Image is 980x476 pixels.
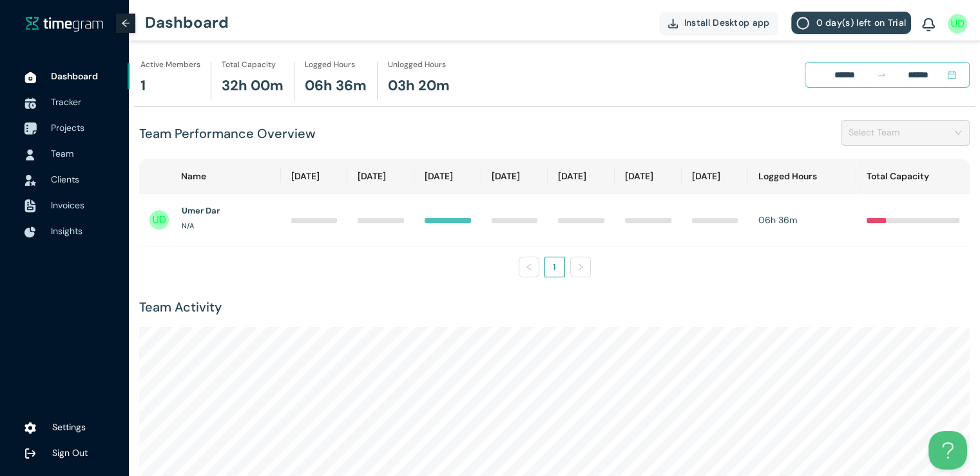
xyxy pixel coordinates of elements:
[51,148,73,159] span: Team
[548,159,615,194] th: [DATE]
[26,15,103,32] a: timegram
[140,75,146,97] h1: 1
[121,19,130,28] span: arrow-left
[51,225,82,237] span: Insights
[24,175,36,186] img: InvoiceIcon
[24,72,36,83] img: DashboardIcon
[758,213,846,227] div: 06h 36m
[544,257,565,277] li: 1
[139,297,970,317] h1: Team Activity
[182,221,194,232] h1: N/A
[570,257,591,277] li: Next Page
[347,159,414,194] th: [DATE]
[948,14,967,34] img: UserIcon
[519,257,539,277] li: Previous Page
[51,174,79,185] span: Clients
[791,12,911,34] button: 0 day(s) left on Trial
[388,75,450,97] h1: 03h 20m
[922,18,935,32] img: BellIcon
[139,159,281,194] th: Name
[659,12,779,34] button: Install Desktop app
[281,159,348,194] th: [DATE]
[145,3,229,42] h1: Dashboard
[876,70,887,80] span: swap-right
[52,421,86,433] span: Settings
[24,422,36,435] img: settings.78e04af822cf15d41b38c81147b09f22.svg
[519,257,539,277] button: left
[222,59,276,71] h1: Total Capacity
[140,59,200,71] h1: Active Members
[414,159,481,194] th: [DATE]
[388,59,446,71] h1: Unlogged Hours
[51,122,84,134] span: Projects
[856,159,970,194] th: Total Capacity
[139,124,316,144] h1: Team Performance Overview
[928,431,967,470] iframe: Toggle Customer Support
[51,96,81,108] span: Tracker
[222,75,283,97] h1: 32h 00m
[24,97,36,109] img: TimeTrackerIcon
[816,15,906,30] span: 0 day(s) left on Trial
[24,199,36,213] img: InvoiceIcon
[876,70,887,80] span: to
[668,19,678,28] img: DownloadApp
[305,59,355,71] h1: Logged Hours
[52,447,88,459] span: Sign Out
[51,199,84,211] span: Invoices
[182,204,220,217] h1: Umer Dar
[149,210,169,230] img: UserIcon
[682,159,749,194] th: [DATE]
[684,15,770,30] span: Install Desktop app
[26,16,103,32] img: timegram
[24,448,36,459] img: logOut.ca60ddd252d7bab9102ea2608abe0238.svg
[748,159,856,194] th: Logged Hours
[305,75,367,97] h1: 06h 36m
[481,159,548,194] th: [DATE]
[525,263,533,271] span: left
[51,70,98,82] span: Dashboard
[545,257,564,277] a: 1
[24,226,36,238] img: InsightsIcon
[615,159,682,194] th: [DATE]
[577,263,584,271] span: right
[24,149,36,161] img: UserIcon
[570,257,591,277] button: right
[24,123,37,135] img: ProjectIcon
